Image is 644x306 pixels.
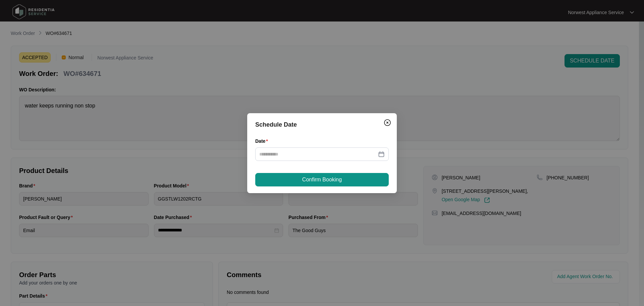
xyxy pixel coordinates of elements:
img: closeCircle [383,119,391,127]
button: Confirm Booking [255,173,389,186]
button: Close [382,117,393,128]
div: Schedule Date [255,120,389,129]
input: Date [259,150,377,158]
label: Date [255,138,271,144]
span: Confirm Booking [302,176,342,184]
